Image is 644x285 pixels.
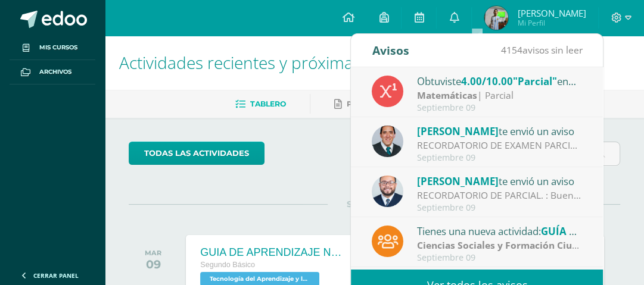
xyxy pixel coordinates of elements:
div: Septiembre 09 [417,103,583,113]
div: Tienes una nueva actividad: [417,223,583,239]
div: RECORDATORIO DE EXAMEN PARCIAL 10 DE SEPTIEMBRE: Buenas tardes Queridos estudiantes de III C y II... [417,139,583,152]
div: | Parcial [417,89,583,102]
span: [PERSON_NAME] [417,124,499,138]
a: Archivos [10,60,95,84]
div: Septiembre 09 [417,153,583,163]
div: Septiembre 09 [417,253,583,263]
span: Tablero [250,99,286,108]
span: [PERSON_NAME] [417,174,499,188]
strong: Matemáticas [417,89,477,102]
span: Cerrar panel [33,271,79,280]
span: "Parcial" [513,74,557,88]
div: 09 [145,257,161,271]
span: 4.00/10.00 [461,74,513,88]
span: Mi Perfil [517,18,586,28]
span: Archivos [39,67,71,77]
span: Actividades recientes y próximas [119,51,361,74]
span: Segundo Básico [200,261,255,269]
a: Mis cursos [10,36,95,60]
span: avisos sin leer [500,43,582,57]
div: Septiembre 09 [417,203,583,213]
div: te envió un aviso [417,123,583,139]
img: 2306758994b507d40baaa54be1d4aa7e.png [372,126,403,157]
span: [PERSON_NAME] [517,7,586,19]
span: 4154 [500,43,522,57]
span: Pendientes de entrega [347,99,449,108]
a: Tablero [235,95,286,114]
a: todas las Actividades [129,142,265,165]
div: Obtuviste en [417,73,583,89]
img: eaa624bfc361f5d4e8a554d75d1a3cf6.png [372,176,403,207]
div: RECORDATORIO DE PARCIAL. : Buenas tardes Jovenes, un gusto saludarlos. Les recuerdo que mañana ti... [417,189,583,202]
span: SEPTIEMBRE [328,199,421,209]
div: te envió un aviso [417,173,583,189]
a: Pendientes de entrega [334,95,449,114]
span: Mis cursos [39,43,77,52]
div: GUIA DE APRENDIZAJE NO 3 [200,246,343,259]
div: Avisos [372,34,409,67]
div: | Zona [417,239,583,252]
div: MAR [145,249,161,257]
img: f64a3f86444b6a8d5a49e9d9261c3af4.png [484,6,508,30]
